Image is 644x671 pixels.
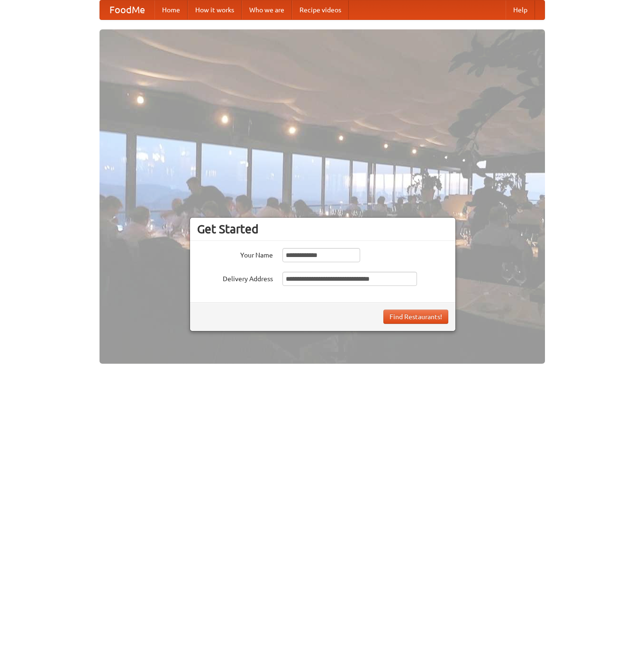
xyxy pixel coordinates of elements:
label: Delivery Address [197,272,273,284]
a: Recipe videos [292,0,349,19]
label: Your Name [197,248,273,260]
a: Who we are [242,0,292,19]
a: Help [506,0,535,19]
a: Home [154,0,188,19]
h3: Get Started [197,222,448,236]
a: How it works [188,0,242,19]
button: Find Restaurants! [383,310,448,324]
a: FoodMe [100,0,154,19]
